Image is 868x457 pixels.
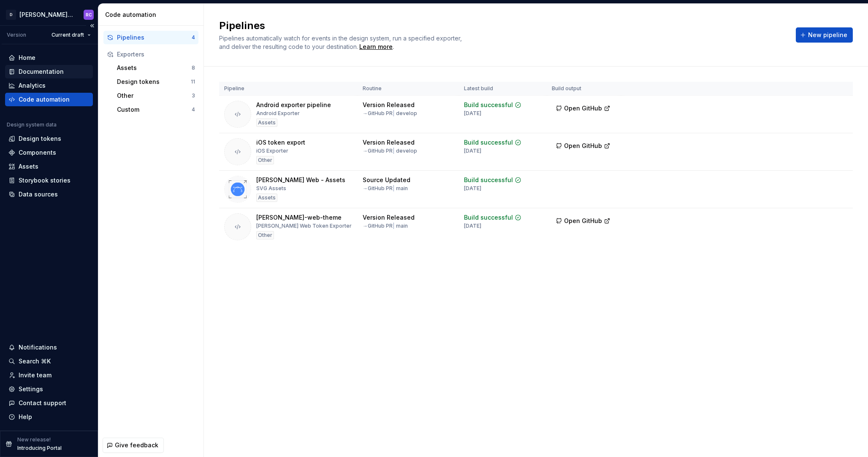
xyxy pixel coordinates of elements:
[393,148,395,154] span: |
[564,142,602,150] span: Open GitHub
[256,231,274,239] div: Other
[19,54,35,62] div: Home
[114,89,198,102] button: Other3
[564,217,602,225] span: Open GitHub
[19,134,61,143] div: Design tokens
[114,75,198,89] button: Design tokens11
[5,93,93,106] a: Code automation
[808,31,847,39] span: New pipeline
[219,19,786,32] h2: Pipelines
[19,371,52,379] div: Invite team
[363,110,417,117] div: → GitHub PR develop
[459,82,547,96] th: Latest build
[115,441,158,449] span: Give feedback
[117,105,192,114] div: Custom
[5,396,93,410] button: Contact support
[256,194,277,202] div: Assets
[5,355,93,368] button: Search ⌘K
[358,44,394,50] span: .
[219,35,464,50] span: Pipelines automatically watch for events in the design system, run a specified exporter, and deli...
[5,132,93,145] a: Design tokens
[464,176,513,184] div: Build successful
[5,382,93,396] a: Settings
[114,103,198,116] button: Custom4
[256,110,300,117] div: Android Exporter
[464,148,481,154] div: [DATE]
[363,101,415,109] div: Version Released
[363,213,415,222] div: Version Released
[552,143,614,151] a: Open GitHub
[191,78,195,85] div: 11
[464,223,481,229] div: [DATE]
[17,445,62,452] p: Introducing Portal
[564,104,602,113] span: Open GitHub
[363,176,410,184] div: Source Updated
[19,413,32,421] div: Help
[19,399,66,407] div: Contact support
[17,436,51,443] p: New release!
[192,65,195,71] div: 8
[256,118,277,127] div: Assets
[363,138,415,147] div: Version Released
[5,146,93,159] a: Components
[19,67,64,76] div: Documentation
[393,185,395,191] span: |
[547,82,621,96] th: Build output
[256,223,352,229] div: [PERSON_NAME] Web Token Exporter
[256,101,331,109] div: Android exporter pipeline
[19,95,70,104] div: Code automation
[796,27,853,43] button: New pipeline
[256,156,274,164] div: Other
[359,43,393,51] a: Learn more
[5,174,93,187] a: Storybook stories
[552,101,614,116] button: Open GitHub
[256,148,288,154] div: iOS Exporter
[117,33,192,42] div: Pipelines
[192,92,195,99] div: 3
[464,138,513,147] div: Build successful
[48,29,95,41] button: Current draft
[117,78,191,86] div: Design tokens
[52,32,84,38] span: Current draft
[19,190,58,199] div: Data sources
[256,213,342,222] div: [PERSON_NAME]-web-theme
[219,82,358,96] th: Pipeline
[19,162,38,171] div: Assets
[464,213,513,222] div: Build successful
[363,185,408,192] div: → GitHub PR main
[103,31,198,44] button: Pipelines4
[5,341,93,354] button: Notifications
[464,101,513,109] div: Build successful
[19,357,51,366] div: Search ⌘K
[19,176,71,185] div: Storybook stories
[363,223,408,229] div: → GitHub PR main
[5,410,93,424] button: Help
[117,91,192,100] div: Other
[86,11,92,18] div: RC
[256,138,305,147] div: iOS token export
[464,110,481,117] div: [DATE]
[393,110,395,116] span: |
[7,32,26,38] div: Version
[5,160,93,173] a: Assets
[464,185,481,192] div: [DATE]
[117,64,192,72] div: Assets
[86,20,98,32] button: Collapse sidebar
[192,34,195,41] div: 4
[256,185,286,192] div: SVG Assets
[105,11,200,19] div: Code automation
[358,82,459,96] th: Routine
[19,11,73,19] div: [PERSON_NAME]-design-system
[363,148,417,154] div: → GitHub PR develop
[192,106,195,113] div: 4
[114,61,198,75] button: Assets8
[256,176,345,184] div: [PERSON_NAME] Web - Assets
[6,10,16,20] div: D
[552,138,614,153] button: Open GitHub
[117,50,195,59] div: Exporters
